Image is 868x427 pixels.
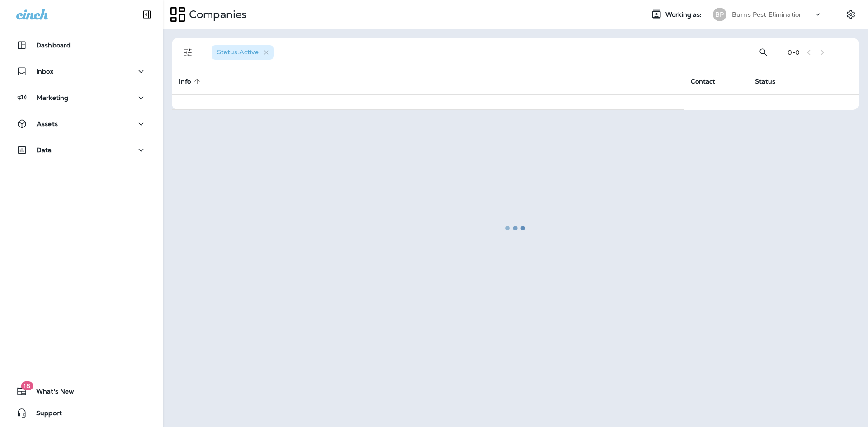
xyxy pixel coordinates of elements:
button: Settings [843,6,859,23]
button: Data [9,141,154,159]
button: Assets [9,115,154,133]
span: Working as: [665,11,704,19]
button: Inbox [9,62,154,80]
p: Assets [37,120,58,127]
button: 18What's New [9,382,154,400]
button: Marketing [9,89,154,107]
span: Support [27,409,62,420]
p: Companies [185,8,247,21]
p: Dashboard [36,42,71,49]
p: Inbox [36,68,53,75]
button: Dashboard [9,36,154,54]
span: What's New [27,388,74,399]
button: Collapse Sidebar [134,5,160,23]
p: Marketing [37,94,68,101]
span: 18 [21,381,33,390]
p: Data [37,146,52,154]
p: Burns Pest Elimination [732,11,803,18]
button: Support [9,404,154,422]
div: BP [713,8,726,21]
